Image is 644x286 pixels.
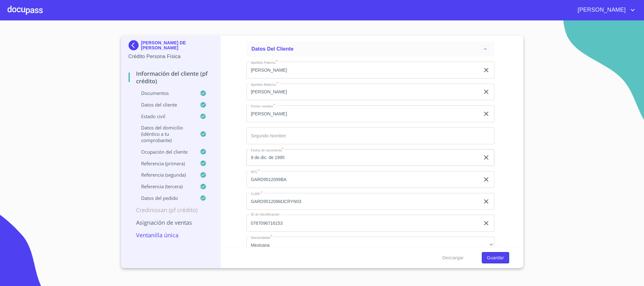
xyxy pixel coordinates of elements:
[129,102,200,108] p: Datos del cliente
[487,254,504,262] span: Guardar
[246,237,494,254] div: Mexicana
[141,40,213,50] p: [PERSON_NAME] DE [PERSON_NAME]
[129,40,141,50] img: Docupass spot blue
[129,160,200,167] p: Referencia (primera)
[573,5,629,15] span: [PERSON_NAME]
[482,66,490,74] button: clear input
[129,183,200,190] p: Referencia (tercera)
[573,5,636,15] button: account of current user
[129,219,213,226] p: Asignación de Ventas
[129,149,200,155] p: Ocupación del Cliente
[129,90,200,96] p: Documentos
[129,53,213,60] p: Crédito Persona Física
[482,88,490,96] button: clear input
[251,46,294,52] span: Datos del cliente
[129,113,200,119] p: Estado Civil
[129,40,213,53] div: [PERSON_NAME] DE [PERSON_NAME]
[129,231,213,239] p: Ventanilla única
[440,252,466,264] button: Descargar
[482,219,490,227] button: clear input
[442,254,464,262] span: Descargar
[482,252,509,264] button: Guardar
[129,124,200,143] p: Datos del domicilio (idéntico a tu comprobante)
[129,70,213,85] p: Información del cliente (PF crédito)
[246,41,494,57] div: Datos del cliente
[482,198,490,205] button: clear input
[129,206,213,214] p: Credinissan (PF crédito)
[129,195,200,201] p: Datos del pedido
[482,110,490,118] button: clear input
[482,176,490,183] button: clear input
[129,172,200,178] p: Referencia (segunda)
